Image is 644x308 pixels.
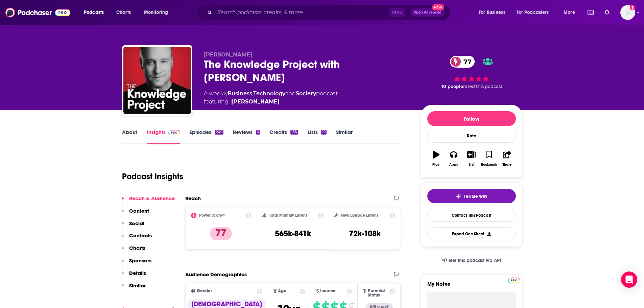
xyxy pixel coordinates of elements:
span: Podcasts [84,8,104,17]
button: open menu [79,7,113,18]
div: 77 10 peoplerated this podcast [421,51,522,94]
button: List [462,146,480,171]
img: tell me why sparkle [456,194,461,199]
a: Show notifications dropdown [585,7,596,18]
button: Play [427,146,445,171]
button: open menu [559,7,583,18]
img: Podchaser - Follow, Share and Rate Podcasts [5,6,70,19]
button: Similar [122,282,146,295]
button: Apps [445,146,462,171]
a: Charts [112,7,135,18]
h2: Power Score™ [199,213,225,218]
a: About [122,129,137,144]
span: Ctrl K [389,8,405,17]
span: and [285,90,296,97]
span: Get this podcast via API [449,258,501,263]
button: Reach & Audience [122,195,175,208]
a: Similar [336,129,353,144]
p: Similar [129,282,146,289]
div: Share [502,163,511,167]
div: 3 [256,130,260,135]
span: For Business [479,8,505,17]
button: Details [122,270,146,282]
button: Share [498,146,516,171]
button: Charts [122,245,145,257]
button: open menu [139,7,177,18]
a: Reviews3 [233,129,260,144]
a: Pro website [508,277,520,283]
span: 10 people [442,84,463,89]
img: User Profile [620,5,635,20]
a: Get this podcast via API [436,252,507,269]
h2: Total Monthly Listens [269,213,307,218]
div: Apps [449,163,458,167]
span: More [564,8,575,17]
h3: 565k-841k [275,229,311,239]
img: Podchaser Pro [168,130,180,135]
h3: 72k-108k [349,229,381,239]
a: InsightsPodchaser Pro [147,129,180,144]
button: Content [122,208,149,220]
button: Contacts [122,232,152,245]
svg: Add a profile image [630,5,635,10]
a: Episodes249 [189,129,223,144]
div: Rate [427,129,516,143]
span: 77 [457,56,475,68]
span: Gender [197,289,212,293]
button: open menu [474,7,514,18]
span: For Podcasters [517,8,549,17]
button: tell me why sparkleTell Me Why [427,189,516,203]
a: Contact This Podcast [427,209,516,222]
img: Podchaser Pro [508,278,520,283]
a: Technology [253,90,285,97]
h2: New Episode Listens [341,213,378,218]
img: The Knowledge Project with Shane Parrish [123,47,191,114]
div: A weekly podcast [204,90,338,106]
label: My Notes [427,281,516,292]
p: Charts [129,245,145,251]
div: [PERSON_NAME] [231,98,280,106]
span: Monitoring [144,8,168,17]
span: , [252,90,253,97]
div: Bookmark [481,163,497,167]
button: Show profile menu [620,5,635,20]
button: Follow [427,111,516,126]
a: Lists19 [308,129,327,144]
p: Social [129,220,144,227]
button: Social [122,220,144,233]
button: Sponsors [122,257,151,270]
p: Reach & Audience [129,195,175,202]
a: Show notifications dropdown [602,7,612,18]
span: Charts [116,8,131,17]
button: Bookmark [480,146,498,171]
p: 77 [210,227,232,240]
span: [PERSON_NAME] [204,51,252,58]
span: Open Advanced [413,11,442,14]
span: Parental Status [368,289,388,298]
span: rated this podcast [463,84,502,89]
button: Export One-Sheet [427,227,516,240]
span: Income [320,289,336,293]
div: Open Intercom Messenger [621,271,637,288]
div: List [469,163,474,167]
a: Society [296,90,316,97]
a: Credits135 [269,129,298,144]
button: Open AdvancedNew [410,8,445,17]
a: 77 [450,56,475,68]
div: 249 [215,130,223,135]
div: Search podcasts, credits, & more... [202,5,457,20]
p: Content [129,208,149,214]
div: 135 [290,130,298,135]
button: open menu [512,7,559,18]
p: Details [129,270,146,276]
p: Contacts [129,232,152,239]
span: featuring [204,98,338,106]
p: Sponsors [129,257,151,264]
span: Age [278,289,286,293]
h2: Reach [185,195,201,202]
span: New [432,4,444,10]
span: Tell Me Why [464,194,487,199]
h1: Podcast Insights [122,171,183,182]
